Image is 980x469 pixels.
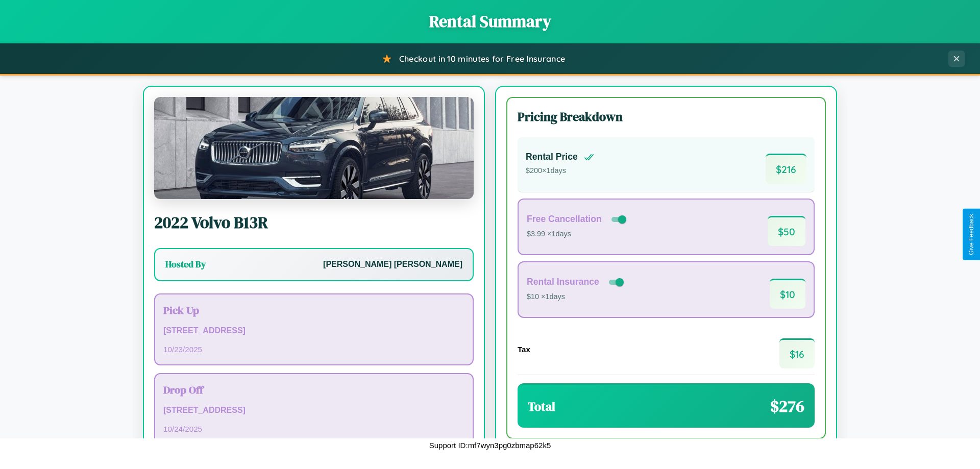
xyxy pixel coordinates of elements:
[163,422,464,436] p: 10 / 24 / 2025
[154,97,474,199] img: Volvo B13R
[163,382,464,397] h3: Drop Off
[163,324,464,338] p: [STREET_ADDRESS]
[768,216,805,246] span: $ 50
[527,290,626,304] p: $10 × 1 days
[770,395,804,417] span: $ 276
[163,303,464,317] h3: Pick Up
[163,403,464,418] p: [STREET_ADDRESS]
[766,154,806,184] span: $ 216
[154,211,474,234] h2: 2022 Volvo B13R
[429,438,551,452] p: Support ID: mf7wyn3pg0zbmap62k5
[323,257,462,272] p: [PERSON_NAME] [PERSON_NAME]
[526,152,578,162] h4: Rental Price
[770,279,805,309] span: $ 10
[163,342,464,356] p: 10 / 23 / 2025
[518,345,530,354] h4: Tax
[528,398,555,415] h3: Total
[527,214,602,225] h4: Free Cancellation
[10,10,970,33] h1: Rental Summary
[165,258,206,270] h3: Hosted By
[527,277,599,287] h4: Rental Insurance
[399,54,565,64] span: Checkout in 10 minutes for Free Insurance
[518,108,815,125] h3: Pricing Breakdown
[968,214,975,255] div: Give Feedback
[527,228,628,241] p: $3.99 × 1 days
[779,338,815,368] span: $ 16
[526,164,594,178] p: $ 200 × 1 days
